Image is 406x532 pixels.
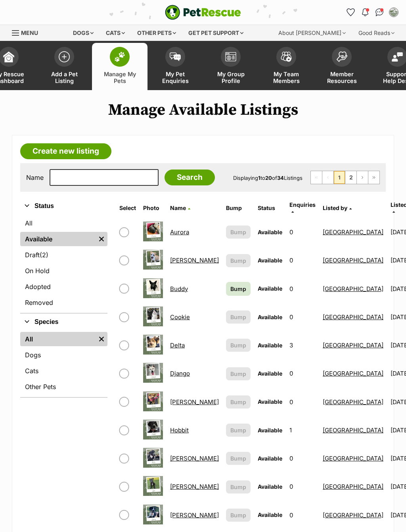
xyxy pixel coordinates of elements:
[258,511,282,518] span: Available
[226,480,251,493] button: Bump
[323,483,383,490] a: [GEOGRAPHIC_DATA]
[36,43,92,90] a: Add a Pet Listing
[323,204,352,211] a: Listed by
[324,71,360,84] span: Member Resources
[3,51,14,62] img: dashboard-icon-eb2f2d2d3e046f16d808141f083e7271f6b2e854fb5c12c21221c1fb7104beca.svg
[373,6,386,19] a: Conversations
[273,25,351,41] div: About [PERSON_NAME]
[165,5,241,20] img: logo-e224e6f780fb5917bec1dbf3a21bbac754714ae5b6737aabdf751b685950b380.svg
[230,398,246,406] span: Bump
[230,511,246,519] span: Bump
[255,199,285,218] th: Status
[286,275,319,303] td: 0
[170,228,189,236] a: Aurora
[258,314,282,320] span: Available
[147,43,203,90] a: My Pet Enquiries
[170,285,188,293] a: Buddy
[323,256,383,264] a: [GEOGRAPHIC_DATA]
[170,204,186,211] span: Name
[286,247,319,274] td: 0
[390,8,398,16] img: Willow Tree Sanctuary profile pic
[268,71,304,84] span: My Team Members
[336,51,347,62] img: member-resources-icon-8e73f808a243e03378d46382f2149f9095a855e16c252ad45f914b54edf8863c.svg
[258,455,282,462] span: Available
[286,388,319,416] td: 0
[230,256,246,265] span: Bump
[226,509,251,522] button: Bump
[323,370,383,377] a: [GEOGRAPHIC_DATA]
[230,228,246,236] span: Bump
[225,52,236,62] img: group-profile-icon-3fa3cf56718a62981997c0bc7e787c4b2cf8bcc04b72c1350f741eb67cf2f40e.svg
[40,250,48,260] span: (2)
[286,218,319,246] td: 0
[286,416,319,444] td: 1
[226,395,251,409] button: Bump
[323,341,383,349] a: [GEOGRAPHIC_DATA]
[96,332,107,346] a: Remove filter
[213,71,249,84] span: My Group Profile
[226,339,251,352] button: Bump
[323,228,383,236] a: [GEOGRAPHIC_DATA]
[277,175,284,181] strong: 34
[323,398,383,406] a: [GEOGRAPHIC_DATA]
[116,199,139,218] th: Select
[259,43,314,90] a: My Team Members
[46,71,82,84] span: Add a Pet Listing
[143,335,163,355] img: Delta
[170,511,219,519] a: [PERSON_NAME]
[258,398,282,405] span: Available
[230,483,246,491] span: Bump
[323,426,383,434] a: [GEOGRAPHIC_DATA]
[258,175,260,181] strong: 1
[258,483,282,490] span: Available
[102,71,138,84] span: Manage My Pets
[265,175,272,181] strong: 20
[20,317,107,327] button: Species
[345,6,400,19] ul: Account quick links
[100,25,130,41] div: Cats
[286,445,319,472] td: 0
[258,229,282,235] span: Available
[286,303,319,331] td: 0
[286,332,319,359] td: 3
[281,52,292,62] img: team-members-icon-5396bd8760b3fe7c0b43da4ab00e1e3bb1a5d9ba89233759b79545d2d3fc5d0d.svg
[96,232,107,246] a: Remove filter
[12,25,44,39] a: Menu
[226,424,251,437] button: Bump
[258,342,282,349] span: Available
[203,43,259,90] a: My Group Profile
[258,257,282,264] span: Available
[226,367,251,380] button: Bump
[165,5,241,20] a: PetRescue
[183,25,249,41] div: Get pet support
[20,330,107,397] div: Species
[289,201,316,214] a: Enquiries
[310,171,380,184] nav: Pagination
[170,256,219,264] a: [PERSON_NAME]
[362,8,368,16] img: notifications-46538b983faf8c2785f20acdc204bb7945ddae34d4c08c2a6579f10ce5e182be.svg
[20,348,107,362] a: Dogs
[323,313,383,321] a: [GEOGRAPHIC_DATA]
[258,370,282,377] span: Available
[226,254,251,267] button: Bump
[345,171,356,184] a: Page 2
[226,452,251,465] button: Bump
[20,201,107,211] button: Status
[132,25,182,41] div: Other pets
[170,483,219,490] a: [PERSON_NAME]
[311,171,322,184] span: First page
[368,171,379,184] a: Last page
[170,204,190,211] a: Name
[26,174,44,181] label: Name
[322,171,333,184] span: Previous page
[230,370,246,378] span: Bump
[334,171,345,184] span: Page 1
[20,216,107,230] a: All
[392,52,403,62] img: help-desk-icon-fdf02630f3aa405de69fd3d07c3f3aa587a6932b1a1747fa1d2bba05be0121f9.svg
[353,25,400,41] div: Good Reads
[170,398,219,406] a: [PERSON_NAME]
[226,226,251,239] button: Bump
[230,341,246,349] span: Bump
[230,426,246,434] span: Bump
[357,171,368,184] a: Next page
